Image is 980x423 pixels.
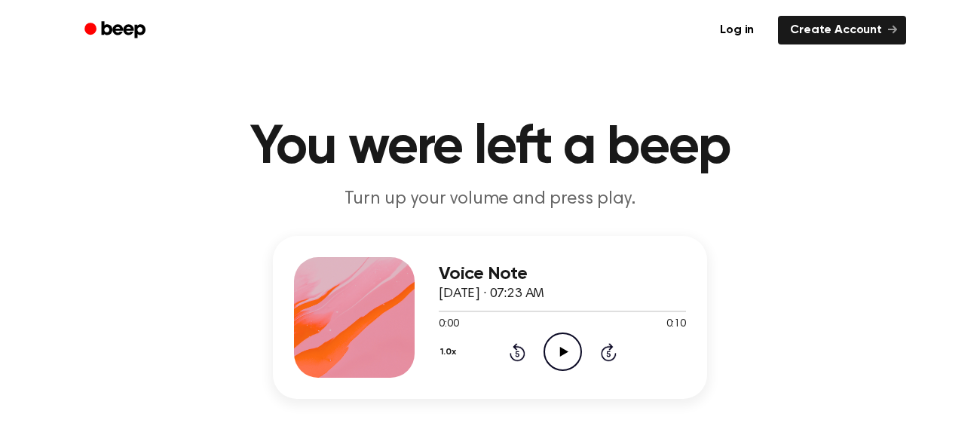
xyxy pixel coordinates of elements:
a: Beep [74,16,159,45]
p: Turn up your volume and press play. [201,187,779,212]
h1: You were left a beep [104,121,876,175]
span: [DATE] · 07:23 AM [439,287,544,301]
h3: Voice Note [439,264,686,284]
a: Create Account [778,16,906,44]
span: 0:00 [439,317,458,333]
span: 0:10 [666,317,686,333]
button: 1.0x [439,339,461,365]
a: Log in [705,13,769,48]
